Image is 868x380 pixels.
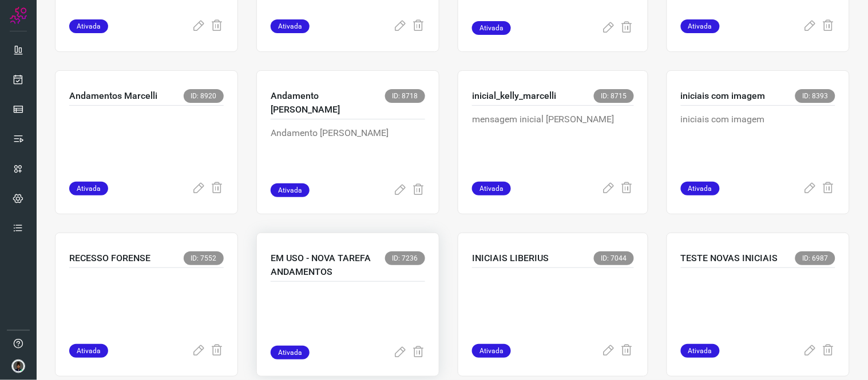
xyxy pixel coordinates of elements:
span: Ativada [472,21,511,35]
span: Ativada [69,344,108,358]
p: TESTE NOVAS INICIAIS [681,251,778,265]
span: ID: 8718 [385,89,425,103]
img: d44150f10045ac5288e451a80f22ca79.png [11,359,25,373]
span: Ativada [472,182,511,195]
span: Ativada [681,19,720,33]
span: ID: 6987 [795,251,835,265]
span: ID: 8920 [184,89,224,103]
p: Andamentos Marcelli [69,89,157,103]
span: Ativada [69,182,108,195]
p: EM USO - NOVA TAREFA ANDAMENTOS [271,251,385,279]
span: Ativada [69,19,108,33]
img: Logo [10,7,27,24]
p: Andamento [PERSON_NAME] [271,89,385,117]
p: INICIAIS LIBERIUS [472,251,549,265]
span: ID: 7044 [594,251,634,265]
p: Andamento [PERSON_NAME] [271,126,425,183]
span: Ativada [271,346,310,359]
span: Ativada [681,182,720,195]
span: Ativada [271,183,310,197]
p: inicial_kelly_marcelli [472,89,556,103]
p: iniciais com imagem [681,113,835,170]
span: ID: 7236 [385,251,425,265]
p: RECESSO FORENSE [69,251,150,265]
p: mensagem inicial [PERSON_NAME] [472,113,634,170]
span: Ativada [681,344,720,358]
span: ID: 8715 [594,89,634,103]
span: ID: 7552 [184,251,224,265]
p: iniciais com imagem [681,89,766,103]
span: Ativada [271,19,310,33]
span: ID: 8393 [795,89,835,103]
span: Ativada [472,344,511,358]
